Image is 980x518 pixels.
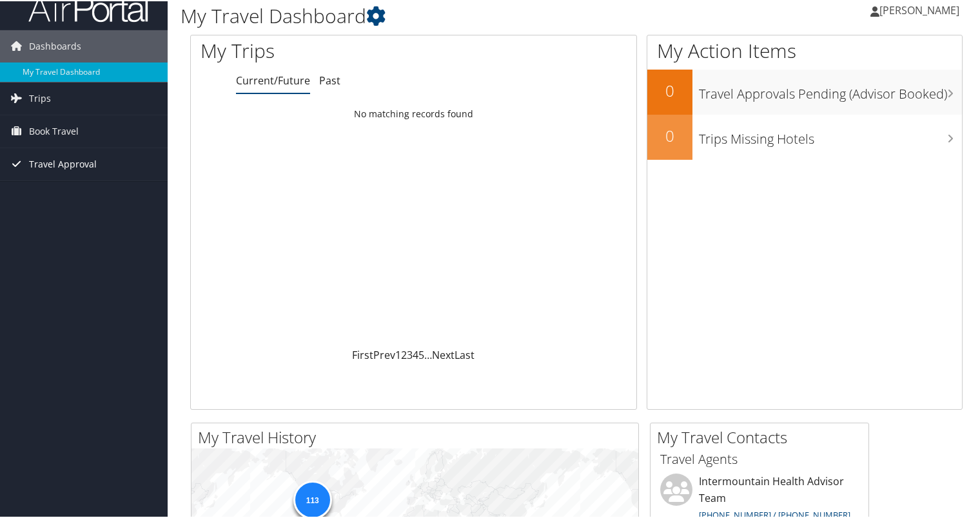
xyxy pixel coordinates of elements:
[413,347,418,361] a: 4
[660,449,859,467] h3: Travel Agents
[424,347,432,361] span: …
[29,114,79,146] span: Book Travel
[647,79,692,101] h2: 0
[647,124,692,146] h2: 0
[29,29,81,61] span: Dashboards
[418,347,424,361] a: 5
[373,347,395,361] a: Prev
[319,72,340,86] a: Past
[29,147,97,179] span: Travel Approval
[191,101,636,124] td: No matching records found
[432,347,455,361] a: Next
[657,425,868,447] h2: My Travel Contacts
[407,347,413,361] a: 3
[455,347,475,361] a: Last
[198,425,638,447] h2: My Travel History
[699,77,962,102] h3: Travel Approvals Pending (Advisor Booked)
[181,1,709,28] h1: My Travel Dashboard
[236,72,310,86] a: Current/Future
[647,36,962,63] h1: My Action Items
[647,68,962,113] a: 0Travel Approvals Pending (Advisor Booked)
[879,2,959,16] span: [PERSON_NAME]
[401,347,407,361] a: 2
[647,113,962,158] a: 0Trips Missing Hotels
[201,36,441,63] h1: My Trips
[699,122,962,147] h3: Trips Missing Hotels
[293,479,331,518] div: 113
[29,81,51,113] span: Trips
[352,347,373,361] a: First
[395,347,401,361] a: 1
